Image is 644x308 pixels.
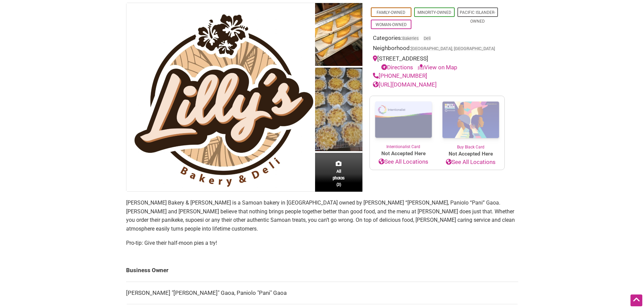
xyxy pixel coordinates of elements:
a: Directions [381,64,413,71]
a: See All Locations [437,158,504,167]
a: View on Map [418,64,457,71]
a: Bakeries [402,36,419,41]
span: All photos (3) [333,168,345,187]
div: Neighborhood: [373,44,501,54]
img: Buy Black Card [437,96,504,144]
img: Intentionalist Card [370,96,437,144]
a: Minority-Owned [418,10,451,15]
td: [PERSON_NAME] "[PERSON_NAME]" Gaoa, Paniolo "Pani" Gaoa [126,282,518,304]
a: Intentionalist Card [370,96,437,150]
p: [PERSON_NAME] Bakery & [PERSON_NAME] is a Samoan bakery in [GEOGRAPHIC_DATA] owned by [PERSON_NAM... [126,198,518,233]
a: Buy Black Card [437,96,504,150]
a: See All Locations [370,158,437,166]
span: [GEOGRAPHIC_DATA], [GEOGRAPHIC_DATA] [411,47,495,51]
a: Woman-Owned [376,22,407,27]
a: Deli [424,36,431,41]
a: [URL][DOMAIN_NAME] [373,81,437,88]
a: [PHONE_NUMBER] [373,72,427,79]
div: Categories: [373,34,501,44]
span: Not Accepted Here [370,150,437,158]
div: [STREET_ADDRESS] [373,54,501,72]
a: Pacific Islander-Owned [460,10,495,24]
td: Business Owner [126,259,518,282]
div: Scroll Back to Top [630,294,642,306]
p: Pro-tip: Give their half-moon pies a try! [126,239,518,247]
span: Not Accepted Here [437,150,504,158]
a: Family-Owned [377,10,405,15]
